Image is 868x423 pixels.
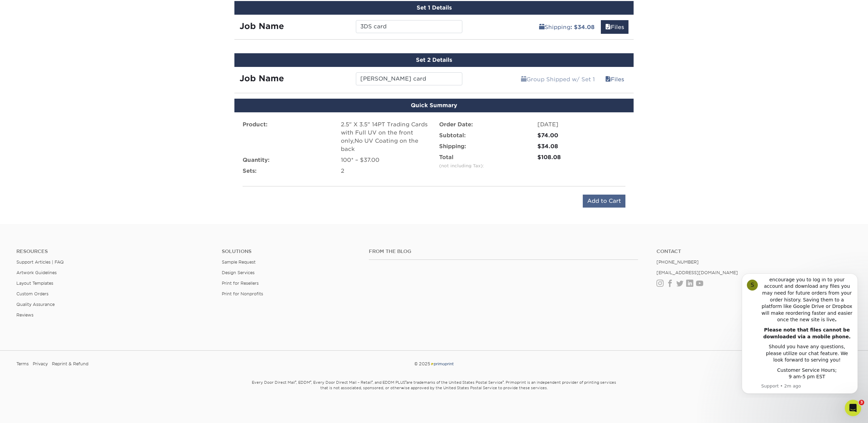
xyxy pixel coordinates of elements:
label: Sets: [243,167,257,175]
label: Product: [243,121,267,129]
div: $108.08 [537,153,625,161]
small: Every Door Direct Mail , EDDM , Every Door Direct Mail – Retail , and EDDM PLUS are trademarks of... [234,377,634,407]
a: Sample Request [222,259,256,265]
span: 3 [859,400,864,405]
a: Reprint & Refund [52,359,88,369]
a: Files [601,72,628,86]
a: Reviews [16,312,33,318]
h4: Resources [16,249,212,254]
label: Total [439,153,484,170]
input: Enter a job name [356,72,462,85]
label: Subtotal: [439,131,466,140]
sup: ® [295,380,296,383]
iframe: Intercom notifications message [732,267,868,398]
a: Print for Nonprofits [222,291,263,296]
span: shipping [539,24,545,30]
h4: Solutions [222,249,358,254]
div: $74.00 [537,131,625,140]
label: Shipping: [439,142,466,151]
strong: Job Name [240,73,284,83]
label: Quantity: [243,156,270,164]
div: [DATE] [537,121,625,129]
small: (not including Tax): [439,163,484,168]
div: Set 1 Details [234,1,634,15]
div: Set 2 Details [234,53,634,67]
span: shipping [521,76,526,83]
sup: ® [503,380,504,383]
a: Support Articles | FAQ [16,259,64,265]
b: : $34.08 [570,24,595,30]
label: Order Date: [439,121,473,129]
sup: ® [405,380,406,383]
sup: ® [310,380,311,383]
a: Contact [656,249,852,254]
a: Artwork Guidelines [16,270,57,275]
div: $34.08 [537,142,625,151]
strong: Job Name [240,21,284,31]
a: [EMAIL_ADDRESS][DOMAIN_NAME] [656,270,738,275]
h4: From the Blog [369,249,638,254]
div: 2.5" X 3.5" 14PT Trading Cards with Full UV on the front only,No UV Coating on the back [341,121,429,153]
a: Quality Assurance [16,302,55,307]
sup: ® [372,380,373,383]
div: 2 [341,167,429,175]
span: files [605,24,611,30]
input: Add to Cart [583,195,625,208]
div: Quick Summary [234,99,634,112]
div: 100* – $37.00 [341,156,429,164]
iframe: Intercom live chat [845,400,861,416]
img: Primoprint [430,361,454,366]
a: Design Services [222,270,255,275]
a: Files [601,20,628,34]
a: Layout Templates [16,281,53,286]
a: Group Shipped w/ Set 1 [517,72,599,86]
div: © 2025 [293,359,575,369]
input: Enter a job name [356,20,462,33]
a: Privacy [33,359,48,369]
a: Terms [16,359,29,369]
a: Custom Orders [16,291,48,296]
a: Shipping: $34.08 [535,20,599,34]
a: [PHONE_NUMBER] [656,259,699,265]
span: files [605,76,611,83]
a: Print for Resellers [222,281,259,286]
